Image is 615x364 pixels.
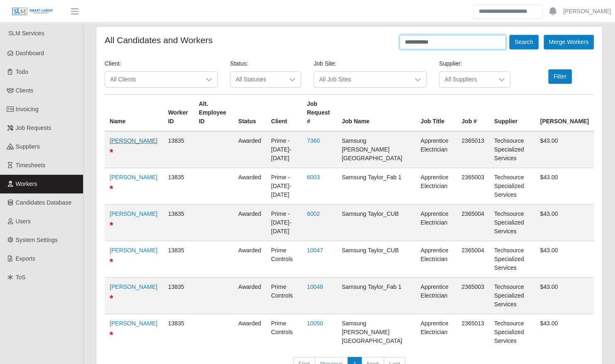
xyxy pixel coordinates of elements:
[110,283,157,290] a: [PERSON_NAME]
[307,283,323,290] a: 10048
[489,205,535,241] td: Techsource Specialized Services
[416,241,457,278] td: Apprentice Electrician
[16,237,58,243] span: System Settings
[456,131,489,168] td: 2365013
[535,168,594,205] td: $43.00
[105,72,201,87] span: All Clients
[110,183,113,194] span: DO NOT USE
[563,7,611,16] a: [PERSON_NAME]
[194,95,233,132] th: Alt. Employee ID
[456,168,489,205] td: 2365003
[416,205,457,241] td: Apprentice Electrician
[416,95,457,132] th: Job Title
[456,205,489,241] td: 2365004
[105,95,163,132] th: Name
[456,278,489,314] td: 2365003
[105,35,213,45] h4: All Candidates and Workers
[233,131,266,168] td: awarded
[16,125,51,131] span: Job Requests
[16,218,31,225] span: Users
[110,320,157,327] a: [PERSON_NAME]
[337,95,416,132] th: Job Name
[163,241,194,278] td: 13835
[535,205,594,241] td: $43.00
[16,106,39,112] span: Invoicing
[548,69,572,84] button: Filter
[456,241,489,278] td: 2365004
[535,278,594,314] td: $43.00
[105,59,121,68] label: Client:
[16,68,28,75] span: Todo
[110,257,113,267] span: DO NOT USE
[535,241,594,278] td: $43.00
[266,314,302,351] td: Prime Controls
[110,247,157,254] a: [PERSON_NAME]
[266,241,302,278] td: Prime Controls
[314,59,336,68] label: Job Site:
[233,205,266,241] td: awarded
[230,72,284,87] span: All Statuses
[416,278,457,314] td: Apprentice Electrician
[16,274,26,281] span: ToS
[337,131,416,168] td: Samsung [PERSON_NAME][GEOGRAPHIC_DATA]
[266,205,302,241] td: Prime - [DATE]-[DATE]
[163,205,194,241] td: 13835
[544,35,594,49] button: Merge Workers
[110,293,113,303] span: DO NOT USE
[489,278,535,314] td: Techsource Specialized Services
[163,314,194,351] td: 13835
[302,95,337,132] th: Job Request #
[16,162,46,169] span: Timesheets
[535,95,594,132] th: [PERSON_NAME]
[12,7,53,16] img: SLM Logo
[337,278,416,314] td: Samsung Taylor_Fab 1
[110,147,113,157] span: DO NOT USE
[489,95,535,132] th: Supplier
[337,205,416,241] td: Samsung Taylor_CUB
[163,278,194,314] td: 13835
[535,131,594,168] td: $43.00
[110,210,157,217] a: [PERSON_NAME]
[307,210,320,217] a: 6002
[233,278,266,314] td: awarded
[16,199,72,206] span: Candidates Database
[337,168,416,205] td: Samsung Taylor_Fab 1
[509,35,538,49] button: Search
[456,314,489,351] td: 2365013
[489,314,535,351] td: Techsource Specialized Services
[16,181,37,187] span: Workers
[489,168,535,205] td: Techsource Specialized Services
[307,174,320,181] a: 6003
[489,131,535,168] td: Techsource Specialized Services
[8,30,44,37] span: SLM Services
[233,168,266,205] td: awarded
[307,320,323,327] a: 10050
[110,174,157,181] a: [PERSON_NAME]
[163,95,194,132] th: Worker ID
[266,95,302,132] th: Client
[233,95,266,132] th: Status
[110,137,157,144] a: [PERSON_NAME]
[110,220,113,230] span: DO NOT USE
[230,59,248,68] label: Status:
[456,95,489,132] th: Job #
[439,59,462,68] label: Supplier:
[314,72,409,87] span: All Job Sites
[233,241,266,278] td: awarded
[416,131,457,168] td: Apprentice Electrician
[266,131,302,168] td: Prime - [DATE]-[DATE]
[110,330,113,340] span: DO NOT USE
[163,131,194,168] td: 13835
[337,241,416,278] td: Samsung Taylor_CUB
[489,241,535,278] td: Techsource Specialized Services
[337,314,416,351] td: Samsung [PERSON_NAME][GEOGRAPHIC_DATA]
[266,278,302,314] td: Prime Controls
[16,87,34,94] span: Clients
[416,168,457,205] td: Apprentice Electrician
[439,72,493,87] span: All Suppliers
[535,314,594,351] td: $43.00
[233,314,266,351] td: awarded
[163,168,194,205] td: 13835
[416,314,457,351] td: Apprentice Electrician
[16,50,44,56] span: Dashboard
